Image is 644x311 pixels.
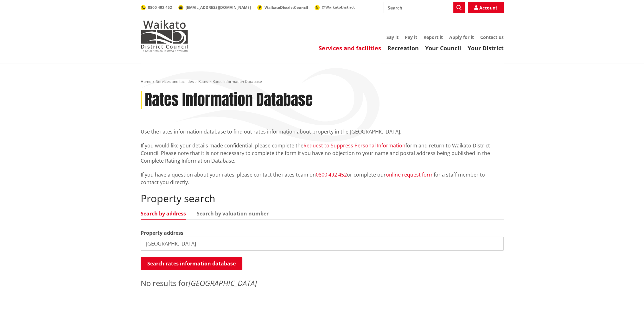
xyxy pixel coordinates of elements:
span: @WaikatoDistrict [322,4,355,10]
label: Property address [141,229,183,237]
p: No results for [141,277,504,289]
a: Recreation [387,44,419,52]
a: [EMAIL_ADDRESS][DOMAIN_NAME] [178,5,251,10]
a: Search by address [141,211,186,216]
input: e.g. Duke Street NGARUAWAHIA [141,237,504,251]
a: Your District [468,44,504,52]
a: Contact us [480,34,504,40]
button: Search rates information database [141,257,242,270]
nav: breadcrumb [141,79,504,84]
a: 0800 492 452 [316,171,347,178]
a: Services and facilities [319,44,381,52]
a: Services and facilities [156,79,194,84]
em: [GEOGRAPHIC_DATA] [188,278,257,288]
p: If you have a question about your rates, please contact the rates team on or complete our for a s... [141,171,504,186]
a: Request to Suppress Personal Information [303,142,405,149]
a: online request form [386,171,434,178]
a: Apply for it [449,34,474,40]
a: WaikatoDistrictCouncil [257,5,308,10]
a: Your Council [425,44,461,52]
a: 0800 492 452 [141,5,172,10]
a: Home [141,79,151,84]
a: Pay it [405,34,417,40]
p: Use the rates information database to find out rates information about property in the [GEOGRAPHI... [141,128,504,135]
h2: Property search [141,192,504,204]
iframe: Messenger Launcher [615,284,638,307]
input: Search input [384,2,465,13]
a: @WaikatoDistrict [315,4,355,10]
span: Rates Information Database [213,79,262,84]
span: 0800 492 452 [148,5,172,10]
span: WaikatoDistrictCouncil [265,5,308,10]
a: Say it [386,34,399,40]
a: Search by valuation number [197,211,269,216]
h1: Rates Information Database [145,91,313,109]
a: Rates [198,79,208,84]
a: Report it [424,34,443,40]
p: If you would like your details made confidential, please complete the form and return to Waikato ... [141,142,504,165]
span: [EMAIL_ADDRESS][DOMAIN_NAME] [186,5,251,10]
a: Account [468,2,504,13]
img: Waikato District Council - Te Kaunihera aa Takiwaa o Waikato [141,20,188,52]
